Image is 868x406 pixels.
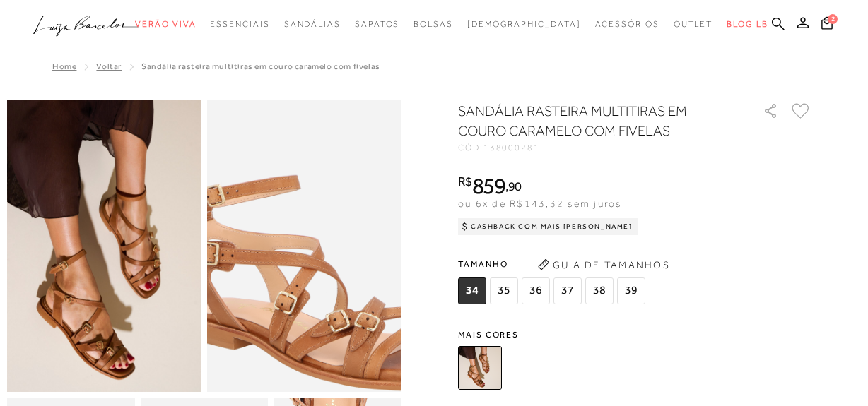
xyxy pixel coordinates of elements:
img: SANDÁLIA RASTEIRA MULTITIRAS EM COURO CARAMELO COM FIVELAS [458,346,502,390]
span: 138000281 [483,143,540,153]
span: 859 [472,173,505,198]
span: Bolsas [414,19,453,29]
a: noSubCategoriesText [595,11,659,37]
span: Verão Viva [135,19,196,29]
i: , [505,180,522,193]
span: Sandálias [284,19,341,29]
div: Cashback com Mais [PERSON_NAME] [458,218,638,235]
a: noSubCategoriesText [135,11,196,37]
span: Sapatos [355,19,399,29]
span: Acessórios [595,19,659,29]
span: 39 [617,277,645,304]
a: noSubCategoriesText [467,11,581,37]
span: 90 [508,179,522,193]
span: ou 6x de R$143,32 sem juros [458,198,621,209]
span: Essenciais [210,19,269,29]
span: 34 [458,277,486,304]
span: 36 [522,277,550,304]
a: noSubCategoriesText [284,11,341,37]
div: CÓD: [458,143,741,152]
h1: SANDÁLIA RASTEIRA MULTITIRAS EM COURO CARAMELO COM FIVELAS [458,101,723,141]
span: Tamanho [458,253,649,275]
a: Home [52,61,76,71]
span: 38 [585,277,614,304]
a: noSubCategoriesText [414,11,453,37]
a: BLOG LB [727,11,768,37]
span: BLOG LB [727,19,768,29]
span: [DEMOGRAPHIC_DATA] [467,19,581,29]
a: noSubCategoriesText [210,11,269,37]
span: 2 [828,14,838,24]
img: image [7,100,201,392]
span: 35 [490,277,518,304]
span: SANDÁLIA RASTEIRA MULTITIRAS EM COURO CARAMELO COM FIVELAS [141,61,380,71]
a: noSubCategoriesText [674,11,713,37]
span: Outlet [674,19,713,29]
a: noSubCategoriesText [355,11,399,37]
span: 37 [553,277,582,304]
button: Guia de Tamanhos [533,253,674,276]
i: R$ [458,175,472,188]
button: 2 [817,16,837,35]
span: Mais cores [458,330,811,339]
a: Voltar [96,61,122,71]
